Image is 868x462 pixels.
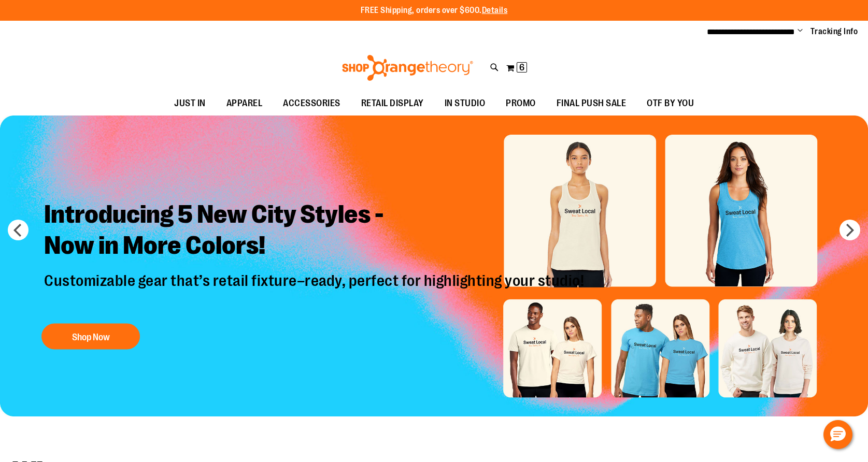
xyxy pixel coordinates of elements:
[434,92,496,116] a: IN STUDIO
[798,26,803,37] button: Account menu
[36,191,594,354] a: Introducing 5 New City Styles -Now in More Colors! Customizable gear that’s retail fixture–ready,...
[519,62,524,73] span: 6
[8,220,29,240] button: prev
[164,92,216,116] a: JUST IN
[636,92,704,116] a: OTF BY YOU
[810,26,858,37] a: Tracking Info
[546,92,637,116] a: FINAL PUSH SALE
[823,420,852,449] button: Hello, have a question? Let’s chat.
[226,92,263,115] span: APPAREL
[495,92,546,116] a: PROMO
[36,271,594,313] p: Customizable gear that’s retail fixture–ready, perfect for highlighting your studio!
[445,92,486,115] span: IN STUDIO
[283,92,340,115] span: ACCESSORIES
[506,92,536,115] span: PROMO
[36,191,594,271] h2: Introducing 5 New City Styles - Now in More Colors!
[361,92,424,115] span: RETAIL DISPLAY
[273,92,351,116] a: ACCESSORIES
[361,5,508,17] p: FREE Shipping, orders over $600.
[216,92,273,116] a: APPAREL
[340,55,475,81] img: Shop Orangetheory
[351,92,434,116] a: RETAIL DISPLAY
[839,220,860,240] button: next
[174,92,206,115] span: JUST IN
[647,92,694,115] span: OTF BY YOU
[482,6,508,15] a: Details
[41,323,140,349] button: Shop Now
[557,92,627,115] span: FINAL PUSH SALE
